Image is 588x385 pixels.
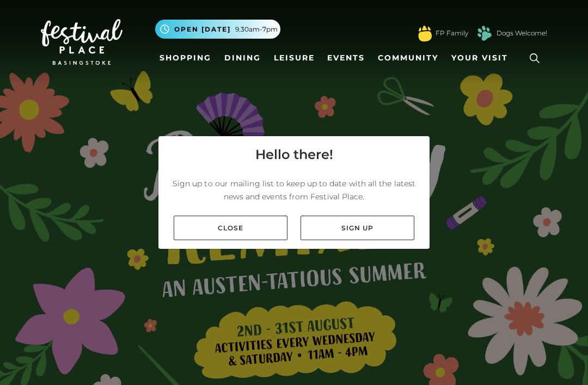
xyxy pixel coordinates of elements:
h4: Hello there! [255,145,333,164]
span: 9.30am-7pm [235,25,278,34]
a: Dining [220,48,265,68]
a: Close [174,216,287,240]
span: Open [DATE] [174,25,231,34]
a: Dogs Welcome! [497,28,547,38]
a: Sign up [301,216,414,240]
span: Your Visit [451,52,508,64]
a: FP Family [436,28,468,38]
p: Sign up to our mailing list to keep up to date with all the latest news and events from Festival ... [167,177,421,203]
img: Festival Place Logo [41,19,122,65]
button: Open [DATE] 9.30am-7pm [155,20,280,39]
a: Leisure [269,48,319,68]
a: Events [323,48,369,68]
a: Community [373,48,443,68]
a: Your Visit [447,48,518,68]
a: Shopping [155,48,216,68]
